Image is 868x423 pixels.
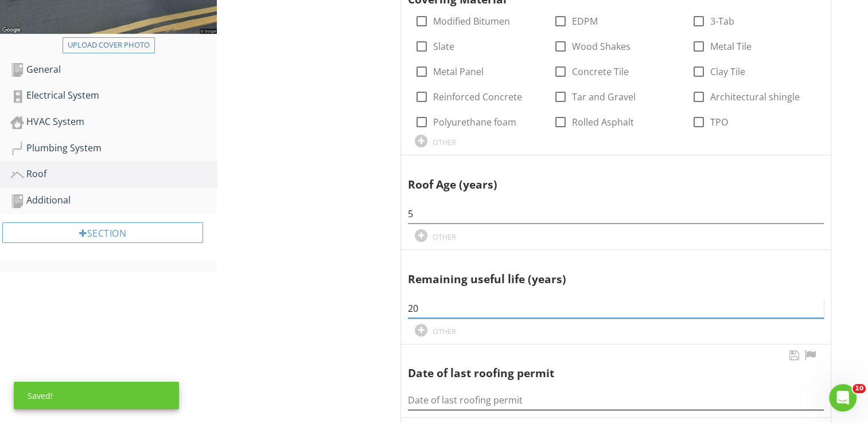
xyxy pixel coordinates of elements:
[408,160,803,193] div: Roof Age (years)
[10,62,217,77] div: General
[710,41,752,52] label: Metal Tile
[10,115,217,130] div: HVAC System
[433,116,516,128] label: Polyurethane foam
[63,37,155,53] button: Upload cover photo
[68,40,150,51] div: Upload cover photo
[408,299,824,318] input: #
[408,205,824,224] input: #
[710,66,745,77] label: Clay Tile
[2,222,203,243] div: Section
[10,193,217,208] div: Additional
[433,66,484,77] label: Metal Panel
[10,167,217,182] div: Roof
[710,116,728,128] label: TPO
[572,66,629,77] label: Concrete Tile
[433,327,456,336] div: OTHER
[433,41,454,52] label: Slate
[572,15,598,27] label: EDPM
[433,232,456,241] div: OTHER
[10,88,217,103] div: Electrical System
[710,15,734,27] label: 3-Tab
[710,91,800,103] label: Architectural shingle
[829,384,857,412] iframe: Intercom live chat
[433,15,510,27] label: Modified Bitumen
[10,141,217,156] div: Plumbing System
[572,116,634,128] label: Rolled Asphalt
[408,391,824,410] input: Date of last roofing permit
[408,254,803,288] div: Remaining useful life (years)
[572,91,636,103] label: Tar and Gravel
[433,91,522,103] label: Reinforced Concrete
[408,349,803,382] div: Date of last roofing permit
[14,382,179,409] div: Saved!
[572,41,630,52] label: Wood Shakes
[433,138,456,147] div: OTHER
[853,384,866,393] span: 10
